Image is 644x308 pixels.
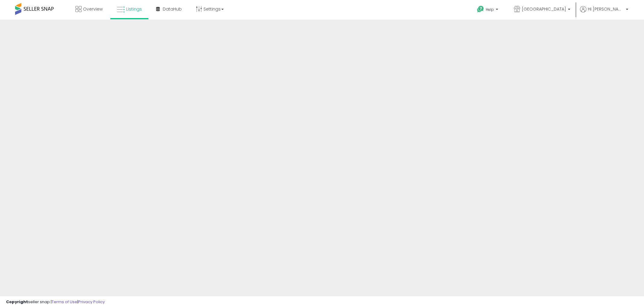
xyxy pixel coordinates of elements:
span: [GEOGRAPHIC_DATA] [522,6,566,12]
a: Hi [PERSON_NAME] [580,6,628,20]
i: Get Help [477,5,484,13]
span: Hi [PERSON_NAME] [588,6,624,12]
a: Help [472,1,504,20]
span: Listings [126,6,142,12]
span: Overview [83,6,103,12]
span: Help [486,7,494,12]
span: DataHub [163,6,182,12]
